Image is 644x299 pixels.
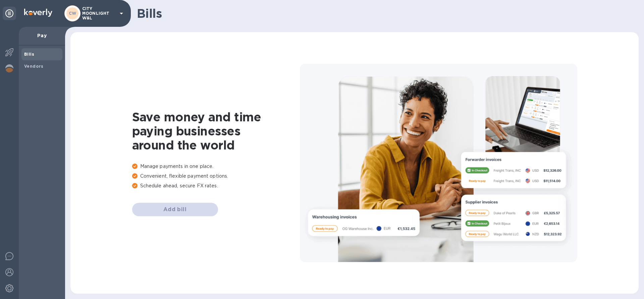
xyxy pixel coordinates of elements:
h1: Save money and time paying businesses around the world [132,110,300,152]
p: Convenient, flexible payment options. [132,173,300,180]
p: Schedule ahead, secure FX rates. [132,182,300,189]
p: CITY MOONLIGHT W&L [82,6,116,20]
b: CW [69,11,76,16]
img: Logo [24,9,52,17]
b: Vendors [24,64,44,69]
p: Pay [24,32,60,39]
h1: Bills [137,6,633,20]
div: Unpin categories [3,7,16,20]
p: Manage payments in one place. [132,163,300,170]
b: Bills [24,52,34,57]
